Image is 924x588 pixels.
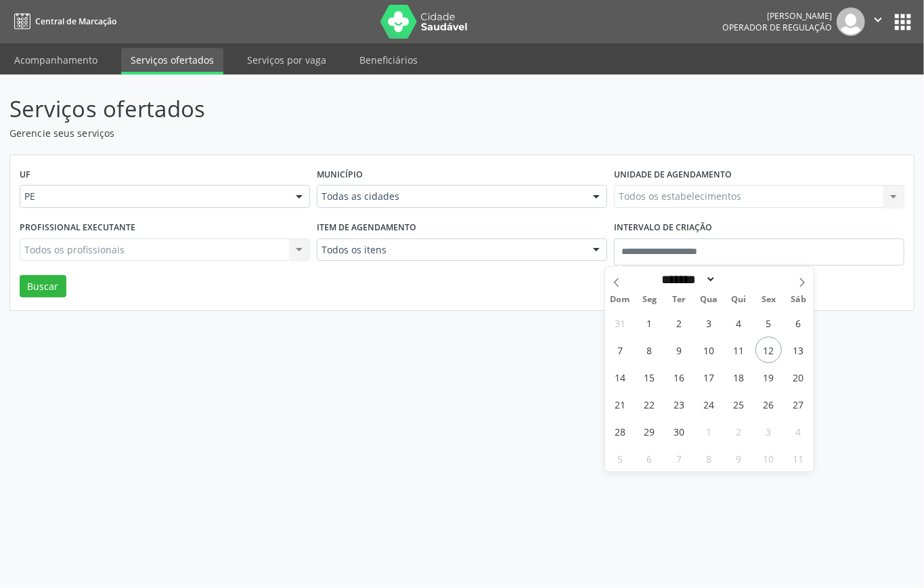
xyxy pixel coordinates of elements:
[695,295,724,304] span: Qua
[121,48,223,75] a: Serviços ofertados
[726,337,752,363] span: Setembro 11, 2025
[696,310,722,336] span: Setembro 3, 2025
[755,445,782,471] span: Outubro 10, 2025
[666,445,692,471] span: Outubro 7, 2025
[605,295,635,304] span: Dom
[607,337,633,363] span: Setembro 7, 2025
[607,418,633,444] span: Setembro 28, 2025
[755,310,782,336] span: Setembro 5, 2025
[666,337,692,363] span: Setembro 9, 2025
[20,165,30,186] label: UF
[636,445,663,471] span: Outubro 6, 2025
[614,165,732,186] label: Unidade de agendamento
[785,391,812,417] span: Setembro 27, 2025
[726,445,752,471] span: Outubro 9, 2025
[657,272,717,287] select: Month
[755,418,782,444] span: Outubro 3, 2025
[666,310,692,336] span: Setembro 2, 2025
[636,364,663,390] span: Setembro 15, 2025
[726,310,752,336] span: Setembro 4, 2025
[607,391,633,417] span: Setembro 21, 2025
[754,295,784,304] span: Sex
[666,364,692,390] span: Setembro 16, 2025
[322,243,579,257] span: Todos os itens
[238,48,336,72] a: Serviços por vaga
[726,391,752,417] span: Setembro 25, 2025
[9,92,643,126] p: Serviços ofertados
[785,445,812,471] span: Outubro 11, 2025
[837,7,865,36] img: img
[607,445,633,471] span: Outubro 5, 2025
[696,418,722,444] span: Outubro 1, 2025
[726,364,752,390] span: Setembro 18, 2025
[724,295,754,304] span: Qui
[9,126,643,140] p: Gerencie seus serviços
[755,391,782,417] span: Setembro 26, 2025
[24,190,282,203] span: PE
[865,7,891,36] button: 
[636,391,663,417] span: Setembro 22, 2025
[35,16,116,27] span: Central de Marcação
[696,337,722,363] span: Setembro 10, 2025
[891,10,915,34] button: apps
[20,275,66,298] button: Buscar
[317,217,416,238] label: Item de agendamento
[322,190,579,203] span: Todas as cidades
[785,310,812,336] span: Setembro 6, 2025
[666,418,692,444] span: Setembro 30, 2025
[350,48,427,72] a: Beneficiários
[607,364,633,390] span: Setembro 14, 2025
[9,10,116,33] a: Central de Marcação
[614,217,712,238] label: Intervalo de criação
[5,48,107,72] a: Acompanhamento
[317,165,363,186] label: Município
[696,445,722,471] span: Outubro 8, 2025
[665,295,695,304] span: Ter
[722,10,832,22] div: [PERSON_NAME]
[722,22,832,33] span: Operador de regulação
[755,364,782,390] span: Setembro 19, 2025
[666,391,692,417] span: Setembro 23, 2025
[785,418,812,444] span: Outubro 4, 2025
[20,217,135,238] label: Profissional executante
[726,418,752,444] span: Outubro 2, 2025
[784,295,814,304] span: Sáb
[636,418,663,444] span: Setembro 29, 2025
[755,337,782,363] span: Setembro 12, 2025
[636,337,663,363] span: Setembro 8, 2025
[607,310,633,336] span: Agosto 31, 2025
[785,337,812,363] span: Setembro 13, 2025
[785,364,812,390] span: Setembro 20, 2025
[696,364,722,390] span: Setembro 17, 2025
[636,310,663,336] span: Setembro 1, 2025
[716,272,761,287] input: Year
[696,391,722,417] span: Setembro 24, 2025
[635,295,665,304] span: Seg
[871,12,885,27] i: 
